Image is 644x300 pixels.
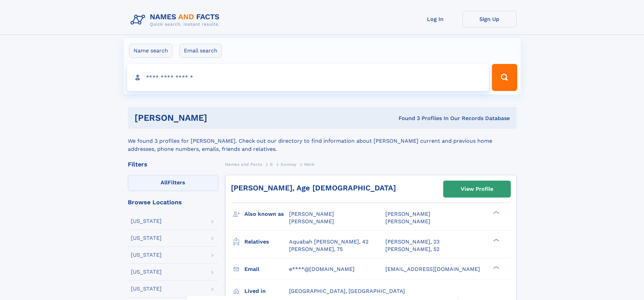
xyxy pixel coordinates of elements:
[129,44,172,58] label: Name search
[492,210,500,215] div: ❯
[385,211,430,217] span: [PERSON_NAME]
[492,64,517,91] button: Search Button
[304,162,315,167] span: Mark
[231,184,396,192] a: [PERSON_NAME], Age [DEMOGRAPHIC_DATA]
[131,235,162,241] div: [US_STATE]
[128,11,225,29] img: Logo Names and Facts
[128,129,517,153] div: We found 3 profiles for [PERSON_NAME]. Check out our directory to find information about [PERSON_...
[127,64,489,91] input: search input
[161,179,168,186] span: All
[492,238,500,242] div: ❯
[128,199,218,205] div: Browse Locations
[462,11,517,27] a: Sign Up
[289,246,343,253] a: [PERSON_NAME], 75
[289,218,334,225] span: [PERSON_NAME]
[461,181,493,197] div: View Profile
[289,211,334,217] span: [PERSON_NAME]
[225,160,262,168] a: Names and Facts
[281,162,296,167] span: Gonney
[244,285,289,297] h3: Lived in
[270,162,273,167] span: G
[135,114,303,122] h1: [PERSON_NAME]
[244,236,289,248] h3: Relatives
[492,265,500,270] div: ❯
[289,238,368,246] a: Aquabah [PERSON_NAME], 42
[131,269,162,275] div: [US_STATE]
[128,175,218,191] label: Filters
[289,288,405,294] span: [GEOGRAPHIC_DATA], [GEOGRAPHIC_DATA]
[303,115,510,122] div: Found 3 Profiles In Our Records Database
[385,218,430,225] span: [PERSON_NAME]
[180,44,222,58] label: Email search
[408,11,462,27] a: Log In
[131,252,162,258] div: [US_STATE]
[244,263,289,275] h3: Email
[385,238,439,246] a: [PERSON_NAME], 23
[281,160,296,168] a: Gonney
[385,246,439,253] a: [PERSON_NAME], 52
[270,160,273,168] a: G
[385,266,480,272] span: [EMAIL_ADDRESS][DOMAIN_NAME]
[131,286,162,292] div: [US_STATE]
[131,218,162,224] div: [US_STATE]
[244,208,289,220] h3: Also known as
[128,161,218,167] div: Filters
[444,181,510,197] a: View Profile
